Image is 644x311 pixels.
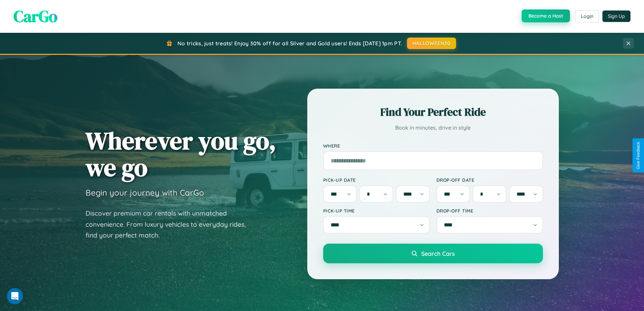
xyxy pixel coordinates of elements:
p: Book in minutes, drive in style [323,123,543,133]
button: Sign Up [602,10,630,22]
span: No tricks, just treats! Enjoy 30% off for all Silver and Gold users! Ends [DATE] 1pm PT. [177,40,402,47]
div: Give Feedback [636,142,641,169]
button: HALLOWEEN30 [407,38,456,49]
button: Become a Host [522,9,570,22]
h2: Find Your Perfect Ride [323,105,543,119]
span: Search Cars [421,250,455,257]
iframe: Intercom live chat [7,288,23,304]
label: Where [323,143,543,149]
button: Login [575,10,599,22]
label: Pick-up Date [323,177,430,183]
h1: Wherever you go, we go [86,127,276,181]
button: Search Cars [323,244,543,263]
label: Drop-off Date [436,177,543,183]
span: CarGo [14,5,57,27]
p: Discover premium car rentals with unmatched convenience. From luxury vehicles to everyday rides, ... [86,208,255,241]
label: Pick-up Time [323,208,430,214]
h3: Begin your journey with CarGo [86,187,204,198]
label: Drop-off Time [436,208,543,214]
